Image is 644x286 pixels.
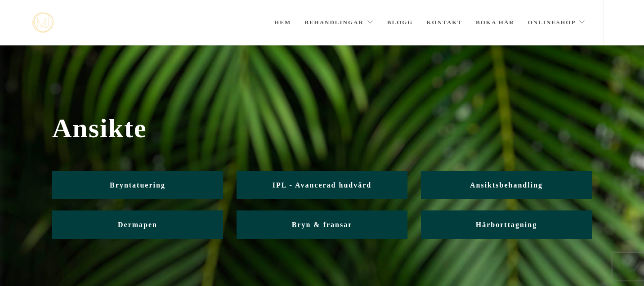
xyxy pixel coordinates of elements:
[52,113,592,144] span: Ansikte
[52,210,223,239] a: Dermapen
[273,181,371,189] span: IPL - Avancerad hudvård
[110,181,165,189] span: Bryntatuering
[237,171,407,199] a: IPL - Avancerad hudvård
[421,171,592,199] a: Ansiktsbehandling
[292,221,353,228] span: Bryn & fransar
[52,171,223,199] a: Bryntatuering
[470,181,543,189] span: Ansiktsbehandling
[476,221,537,228] span: Hårborttagning
[237,210,407,239] a: Bryn & fransar
[118,221,157,228] span: Dermapen
[32,13,54,33] img: mjstudio
[421,210,592,239] a: Hårborttagning
[32,13,54,33] a: mjstudio mjstudio mjstudio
